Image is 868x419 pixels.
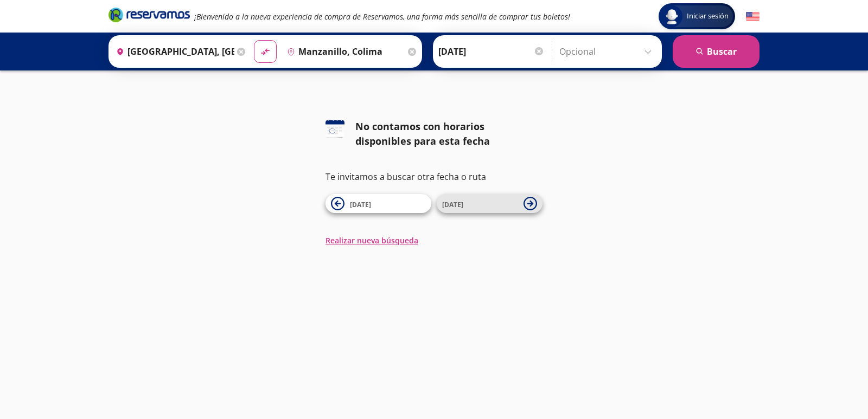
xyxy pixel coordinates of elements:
[325,235,418,246] button: Realizar nueva búsqueda
[112,38,234,65] input: Buscar Origen
[673,35,759,68] button: Buscar
[350,200,371,209] span: [DATE]
[355,119,542,149] div: No contamos con horarios disponibles para esta fecha
[108,7,190,26] a: Brand Logo
[442,200,463,209] span: [DATE]
[108,7,190,23] i: Brand Logo
[437,194,542,213] button: [DATE]
[325,194,431,213] button: [DATE]
[283,38,405,65] input: Buscar Destino
[746,10,759,23] button: English
[194,11,570,22] em: ¡Bienvenido a la nueva experiencia de compra de Reservamos, una forma más sencilla de comprar tus...
[438,38,545,65] input: Elegir Fecha
[682,11,733,22] span: Iniciar sesión
[325,170,542,183] p: Te invitamos a buscar otra fecha o ruta
[559,38,656,65] input: Opcional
